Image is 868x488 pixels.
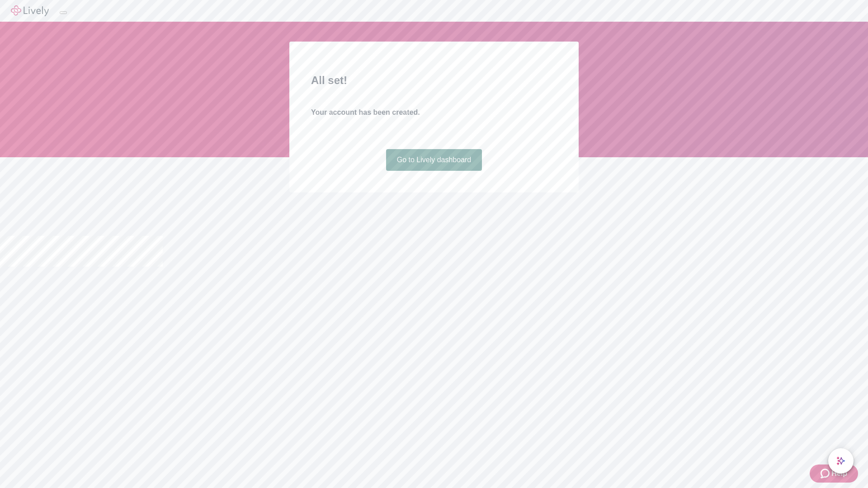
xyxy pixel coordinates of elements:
[831,468,847,479] span: Help
[828,448,854,474] button: chat
[11,5,49,16] img: Lively
[311,72,557,89] h2: All set!
[810,465,858,483] button: Zendesk support iconHelp
[836,456,845,465] svg: Lively AI Assistant
[311,107,557,118] h4: Your account has been created.
[60,11,67,14] button: Log out
[386,149,482,171] a: Go to Lively dashboard
[821,468,831,479] svg: Zendesk support icon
